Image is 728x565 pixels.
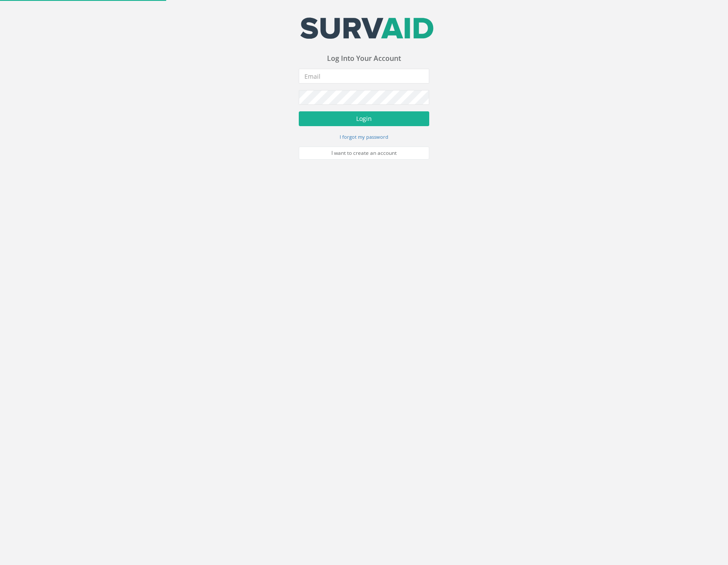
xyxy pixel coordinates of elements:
[340,134,388,140] small: I forgot my password
[340,133,388,140] a: I forgot my password
[299,111,429,126] button: Login
[299,55,429,63] h3: Log Into Your Account
[299,147,429,160] a: I want to create an account
[299,69,429,84] input: Email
